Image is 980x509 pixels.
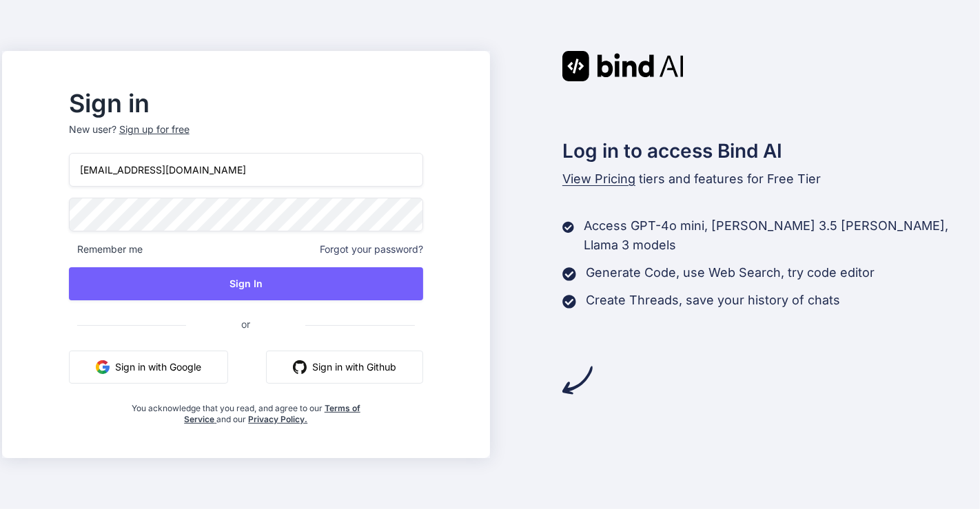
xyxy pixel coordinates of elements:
img: arrow [562,365,593,395]
p: New user? [69,123,423,153]
input: Login or Email [69,153,423,187]
span: or [186,307,305,341]
div: You acknowledge that you read, and agree to our and our [127,395,364,425]
button: Sign in with Github [266,351,423,384]
span: View Pricing [562,172,635,186]
span: Remember me [69,242,143,256]
a: Terms of Service [184,403,360,424]
h2: Log in to access Bind AI [562,136,979,165]
p: Generate Code, use Web Search, try code editor [586,263,875,282]
button: Sign In [69,267,423,300]
img: google [96,360,110,374]
img: github [293,360,307,374]
div: Sign up for free [119,123,190,136]
button: Sign in with Google [69,351,228,384]
h2: Sign in [69,92,423,114]
a: Privacy Policy. [248,414,307,424]
p: Create Threads, save your history of chats [586,291,840,310]
p: tiers and features for Free Tier [562,169,979,189]
span: Forgot your password? [320,242,423,256]
p: Access GPT-4o mini, [PERSON_NAME] 3.5 [PERSON_NAME], Llama 3 models [584,216,978,255]
img: Bind AI logo [562,51,684,81]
